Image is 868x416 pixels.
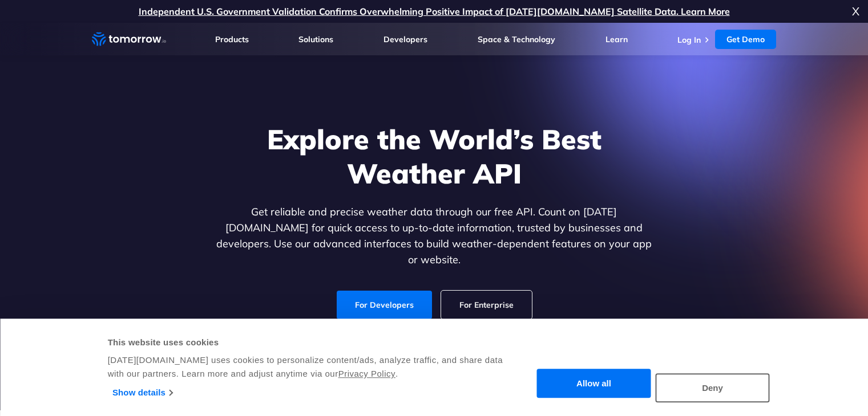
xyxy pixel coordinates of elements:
a: Learn [605,34,628,44]
a: Space & Technology [478,34,555,44]
a: Independent U.S. Government Validation Confirms Overwhelming Positive Impact of [DATE][DOMAIN_NAM... [139,6,730,17]
a: For Developers [337,291,432,319]
a: Products [215,34,249,44]
a: Get Demo [715,30,776,49]
a: Privacy Policy [338,369,395,378]
a: Developers [383,34,427,44]
a: For Enterprise [441,291,532,319]
button: Allow all [537,369,651,398]
a: Show details [112,384,172,401]
a: Log In [677,35,701,45]
h1: Explore the World’s Best Weather API [214,122,655,190]
a: Solutions [298,34,333,44]
div: [DATE][DOMAIN_NAME] uses cookies to personalize content/ads, analyze traffic, and share data with... [108,353,504,381]
a: Home link [92,31,166,48]
button: Deny [656,373,770,402]
div: This website uses cookies [108,336,504,349]
p: Get reliable and precise weather data through our free API. Count on [DATE][DOMAIN_NAME] for quic... [214,204,655,268]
